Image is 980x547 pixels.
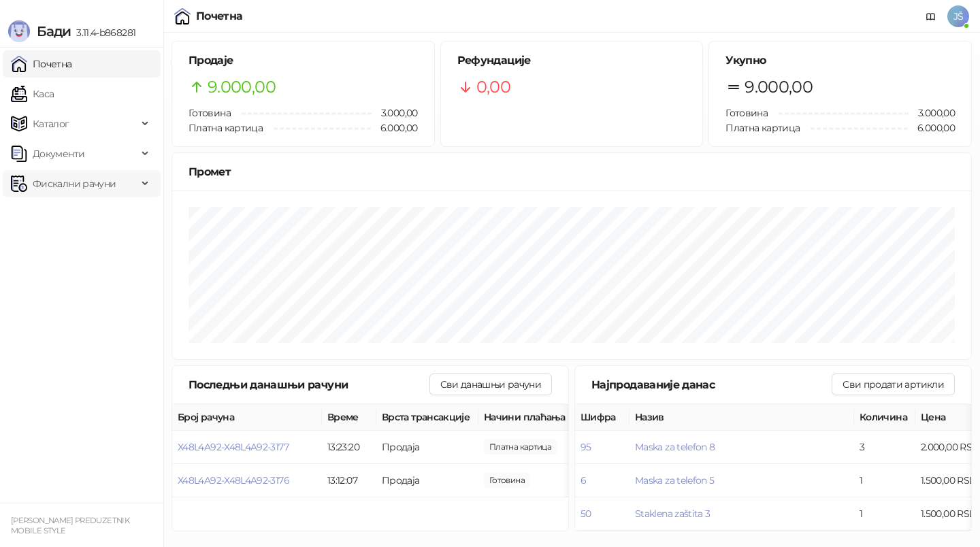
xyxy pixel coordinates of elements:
span: JŠ [947,5,969,27]
button: Maska za telefon 5 [635,474,714,486]
button: X48L4A92-X48L4A92-3176 [178,474,289,486]
button: 50 [581,508,591,520]
button: X48L4A92-X48L4A92-3177 [178,441,289,453]
div: Промет [189,163,955,180]
th: Време [322,404,376,431]
td: 1 [854,464,915,497]
span: 3.000,00 [484,473,530,488]
div: Последњи данашњи рачуни [189,376,429,393]
button: Сви продати артикли [832,374,955,395]
span: Документи [33,140,84,167]
th: Врста трансакције [376,404,478,431]
h5: Продаје [189,52,418,69]
a: Почетна [11,50,72,78]
th: Начини плаћања [478,404,615,431]
span: 9.000,00 [745,74,813,100]
div: Најпродаваније данас [591,376,832,393]
span: Бади [37,23,71,39]
span: 9.000,00 [208,74,276,100]
td: Продаја [376,464,478,497]
img: Logo [8,20,30,42]
h5: Укупно [725,52,955,69]
th: Број рачуна [172,404,322,431]
th: Количина [854,404,915,431]
a: Документација [920,5,942,27]
span: Готовина [725,107,768,119]
span: 6.000,00 [371,120,418,135]
span: 3.11.4-b868281 [71,27,135,39]
span: Каталог [33,110,69,137]
span: 3.000,00 [372,105,418,120]
button: Staklena zaštita 3 [635,508,710,520]
th: Шифра [575,404,630,431]
h5: Рефундације [457,52,687,69]
span: Фискални рачуни [33,170,116,197]
td: 13:12:07 [322,464,376,497]
a: Каса [11,80,54,107]
button: 6 [581,474,586,486]
span: 6.000,00 [908,120,955,135]
span: Готовина [189,107,231,119]
button: Maska za telefon 8 [635,441,715,453]
th: Назив [630,404,854,431]
div: Почетна [196,11,243,22]
small: [PERSON_NAME] PREDUZETNIK MOBILE STYLE [11,516,129,535]
td: Продаја [376,431,478,464]
td: 1 [854,497,915,531]
span: Платна картица [725,122,800,134]
span: 0,00 [476,74,510,100]
td: 3 [854,431,915,464]
button: 95 [581,441,591,453]
td: 13:23:20 [322,431,376,464]
span: 3.000,00 [909,105,955,120]
span: 6.000,00 [484,440,557,454]
button: Сви данашњи рачуни [429,374,552,395]
span: Платна картица [189,122,263,134]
